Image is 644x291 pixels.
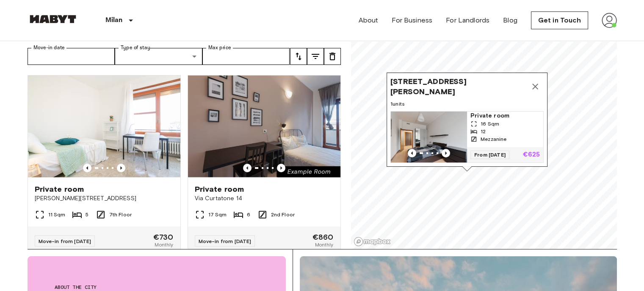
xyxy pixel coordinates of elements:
[195,194,334,203] span: Via Curtatone 14
[208,44,231,51] label: Max price
[35,194,174,203] span: [PERSON_NAME][STREET_ADDRESS]
[28,48,115,65] input: Choose date
[408,149,416,157] button: Previous image
[315,241,333,249] span: Monthly
[354,237,391,246] a: Mapbox logo
[243,164,252,172] button: Previous image
[121,44,150,51] label: Type of stay
[109,211,132,218] span: 7th Floor
[390,111,544,163] a: Marketing picture of unit IT-14-039-004-07HPrevious imagePrevious imagePrivate room16 Sqm12Mezzan...
[271,211,295,218] span: 2nd Floor
[188,75,341,256] a: Marketing picture of unit IT-14-030-002-06HPrevious imagePrevious imagePrivate roomVia Curtatone ...
[391,112,467,162] img: Marketing picture of unit IT-14-039-004-07H
[83,164,91,172] button: Previous image
[86,211,88,218] span: 5
[208,211,227,218] span: 17 Sqm
[470,112,540,120] span: Private room
[199,238,252,244] span: Move-in from [DATE]
[324,48,341,65] button: tune
[307,48,324,65] button: tune
[503,15,517,25] a: Blog
[33,44,65,51] label: Move-in date
[28,76,180,177] img: Marketing picture of unit IT-14-048-001-03H
[28,75,181,256] a: Marketing picture of unit IT-14-048-001-03HPrevious imagePrevious imagePrivate room[PERSON_NAME][...
[470,151,509,159] span: From [DATE]
[531,11,588,29] a: Get in Touch
[105,15,123,25] p: Milan
[602,13,617,28] img: avatar
[442,149,450,157] button: Previous image
[481,128,486,135] span: 12
[390,100,544,108] span: 1 units
[247,211,250,218] span: 6
[155,241,173,249] span: Monthly
[481,120,499,128] span: 16 Sqm
[312,233,334,241] span: €860
[48,211,66,218] span: 11 Sqm
[290,48,307,65] button: tune
[55,283,259,291] span: About the city
[522,151,540,158] p: €625
[481,135,506,143] span: Mezzanine
[392,15,432,25] a: For Business
[35,184,84,194] span: Private room
[195,184,244,194] span: Private room
[387,73,547,171] div: Map marker
[277,164,285,172] button: Previous image
[446,15,489,25] a: For Landlords
[153,233,174,241] span: €730
[117,164,125,172] button: Previous image
[28,15,78,23] img: Habyt
[359,15,379,25] a: About
[188,76,340,177] img: Marketing picture of unit IT-14-030-002-06H
[390,76,527,97] span: [STREET_ADDRESS][PERSON_NAME]
[39,238,91,244] span: Move-in from [DATE]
